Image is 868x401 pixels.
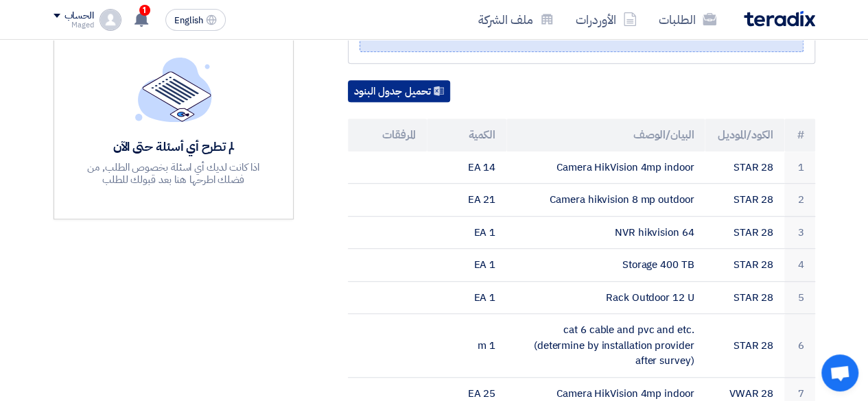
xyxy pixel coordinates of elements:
div: Maged [54,21,94,29]
td: 1 EA [427,281,506,314]
td: 1 [784,151,815,184]
td: 3 [784,216,815,249]
div: Open chat [821,354,858,391]
img: profile_test.png [99,9,121,31]
td: 1 EA [427,249,506,282]
td: 1 EA [427,216,506,249]
td: STAR 28 [705,184,784,217]
td: STAR 28 [705,249,784,282]
a: الطلبات [648,3,727,36]
td: STAR 28 [705,314,784,378]
img: Teradix logo [744,11,815,27]
th: الكود/الموديل [705,119,784,151]
th: الكمية [427,119,506,151]
button: تحميل جدول البنود [348,80,450,102]
td: 5 [784,281,815,314]
a: ملف الشركة [467,3,565,36]
td: Camera hikvision 8 mp outdoor [506,184,705,217]
td: STAR 28 [705,281,784,314]
th: # [784,119,815,151]
a: الأوردرات [565,3,648,36]
img: empty_state_list.svg [135,57,212,121]
td: 6 [784,314,815,378]
td: 1 m [427,314,506,378]
span: 1 [139,5,150,16]
div: اذا كانت لديك أي اسئلة بخصوص الطلب, من فضلك اطرحها هنا بعد قبولك للطلب [73,161,274,186]
td: 21 EA [427,184,506,217]
td: STAR 28 [705,216,784,249]
td: Rack Outdoor 12 U [506,281,705,314]
td: 14 EA [427,151,506,184]
th: البيان/الوصف [506,119,705,151]
button: English [165,9,226,31]
div: لم تطرح أي أسئلة حتى الآن [73,138,274,154]
td: Storage 400 TB [506,249,705,282]
td: 2 [784,184,815,217]
td: cat 6 cable and pvc and etc. (determine by installation provider after survey) [506,314,705,378]
td: NVR hikvision 64 [506,216,705,249]
td: STAR 28 [705,151,784,184]
div: الحساب [64,10,94,22]
td: Camera HikVision 4mp indoor [506,151,705,184]
td: 4 [784,249,815,282]
th: المرفقات [348,119,427,151]
span: English [174,16,203,25]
